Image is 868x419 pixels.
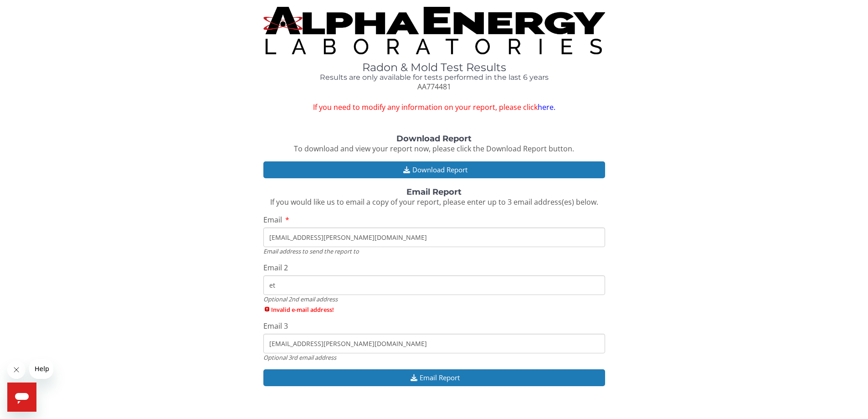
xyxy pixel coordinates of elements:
[263,161,605,178] button: Download Report
[538,102,555,112] a: here.
[263,369,605,386] button: Email Report
[263,353,605,362] div: Optional 3rd email address
[29,359,53,379] iframe: Message from company
[270,197,598,207] span: If you would like us to email a copy of your report, please enter up to 3 email address(es) below.
[263,305,605,314] span: Invalid e-mail address!
[263,102,605,113] span: If you need to modify any information on your report, please click
[406,187,462,197] strong: Email Report
[263,295,605,303] div: Optional 2nd email address
[263,215,282,225] span: Email
[417,82,451,92] span: AA774481
[7,383,36,412] iframe: Button to launch messaging window
[263,7,605,54] img: TightCrop.jpg
[263,73,605,82] h4: Results are only available for tests performed in the last 6 years
[7,361,26,379] iframe: Close message
[263,263,288,273] span: Email 2
[263,247,605,255] div: Email address to send the report to
[294,144,574,154] span: To download and view your report now, please click the Download Report button.
[263,62,605,73] h1: Radon & Mold Test Results
[396,134,472,144] strong: Download Report
[263,321,288,331] span: Email 3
